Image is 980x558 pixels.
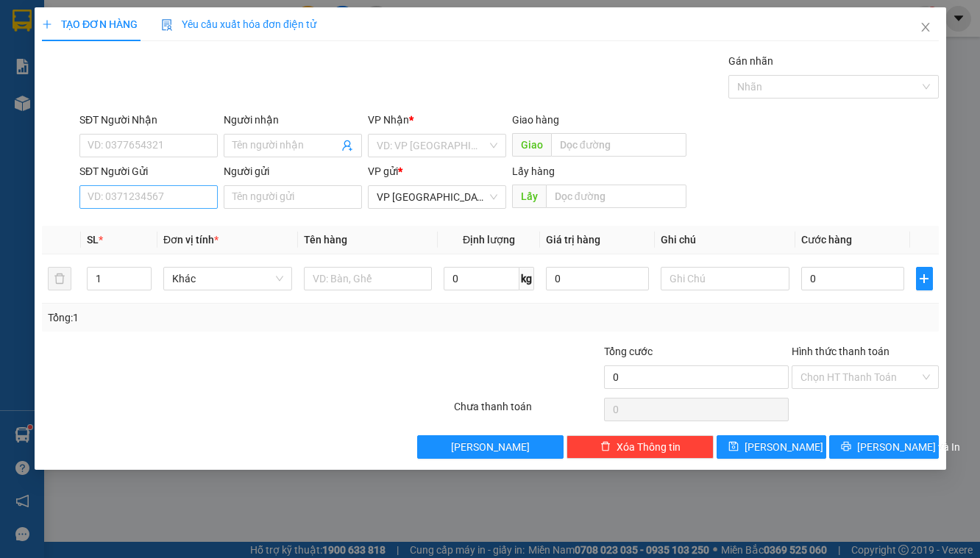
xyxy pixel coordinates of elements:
input: 0 [546,267,649,290]
div: SĐT Người Gửi [79,163,218,179]
div: 0967601515 [172,48,291,68]
button: plus [915,267,932,290]
input: VD: Bàn, Ghế [303,267,432,290]
div: Bến Xe Đức Long [172,12,291,48]
button: Close [904,7,945,49]
span: user-add [341,140,352,151]
span: CHUSE [193,68,264,94]
span: [PERSON_NAME] [451,439,530,455]
div: VP [GEOGRAPHIC_DATA] [13,12,162,48]
div: VP gửi [367,163,505,179]
span: Giao [511,133,550,157]
button: printer[PERSON_NAME] và In [829,435,939,459]
span: Giao hàng [511,114,558,126]
label: Hình thức thanh toán [792,346,890,357]
span: plus [42,19,52,29]
button: save[PERSON_NAME] [717,435,826,459]
span: Lấy hàng [511,165,554,177]
div: Chưa thanh toán [452,398,603,424]
span: Tổng cước [604,346,653,357]
span: [PERSON_NAME] và In [857,439,960,455]
div: SĐT Người Nhận [79,112,218,128]
span: Đơn vị tính [163,234,219,246]
span: Giá trị hàng [546,234,600,246]
span: save [728,441,739,453]
span: BX [34,104,62,129]
span: Định lượng [463,234,515,246]
span: Tên hàng [303,234,347,246]
span: Nhận: [172,14,207,29]
div: [PERSON_NAME] ( 250 3/4 ) [13,48,162,83]
input: Dọc đường [545,185,686,208]
span: Cước hàng [800,234,851,246]
th: Ghi chú [655,226,795,254]
input: Dọc đường [550,133,686,157]
button: deleteXóa Thông tin [567,435,714,459]
img: icon [161,19,173,31]
span: Xóa Thông tin [616,439,680,455]
button: delete [48,267,71,290]
label: Gán nhãn [728,55,773,67]
span: TẠO ĐƠN HÀNG [42,18,138,30]
button: [PERSON_NAME] [416,435,564,459]
span: printer [841,441,851,453]
div: Tổng: 1 [48,310,380,326]
span: Khác [172,268,283,290]
span: DĐ: [172,76,193,92]
span: kg [519,267,534,290]
span: plus [916,273,931,285]
span: close [919,21,931,33]
span: VP Nhận [367,114,408,126]
span: SL [87,234,99,246]
span: [PERSON_NAME] [745,439,823,455]
div: Người nhận [224,112,362,128]
span: VP Đà Lạt [376,186,497,208]
span: Lấy [511,185,545,208]
div: 0987292947 [13,83,162,104]
input: Ghi Chú [661,267,789,290]
span: Yêu cầu xuất hóa đơn điện tử [161,18,316,30]
span: delete [600,441,610,453]
span: Gửi: [13,14,35,29]
div: Người gửi [224,163,362,179]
